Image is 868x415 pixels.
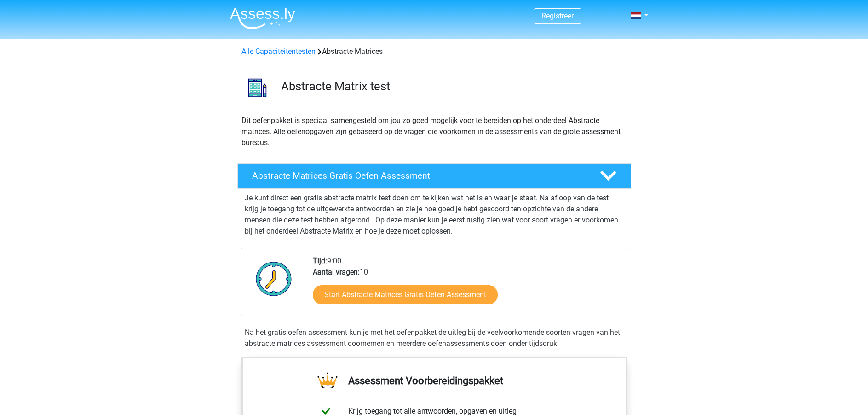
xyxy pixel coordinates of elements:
[281,79,624,94] h3: Abstracte Matrix test
[238,46,631,57] div: Abstracte Matrices
[313,257,327,265] b: Tijd:
[238,68,277,107] img: abstracte matrices
[313,285,498,304] a: Start Abstracte Matrices Gratis Oefen Assessment
[251,256,297,302] img: Klok
[230,7,295,29] img: Assessly
[313,268,360,276] b: Aantal vragen:
[306,256,627,316] div: 9:00 10
[241,47,316,56] a: Alle Capaciteitentesten
[234,163,635,189] a: Abstracte Matrices Gratis Oefen Assessment
[241,115,627,148] p: Dit oefenpakket is speciaal samengesteld om jou zo goed mogelijk voor te bereiden op het onderdee...
[245,193,624,237] p: Je kunt direct een gratis abstracte matrix test doen om te kijken wat het is en waar je staat. Na...
[241,327,627,349] div: Na het gratis oefen assessment kun je met het oefenpakket de uitleg bij de veelvoorkomende soorte...
[252,170,585,181] h4: Abstracte Matrices Gratis Oefen Assessment
[541,12,574,20] a: Registreer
